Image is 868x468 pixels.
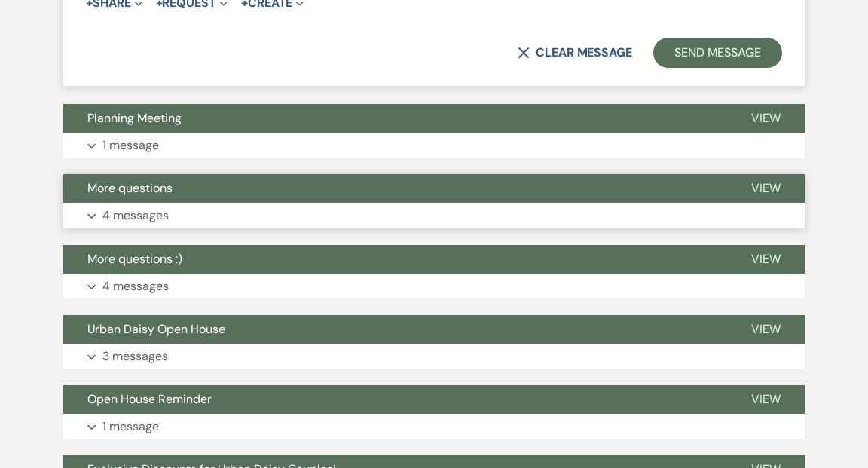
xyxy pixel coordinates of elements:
span: View [751,251,781,267]
p: 4 messages [102,277,169,296]
button: View [727,174,805,203]
button: 3 messages [63,344,805,369]
button: 1 message [63,133,805,158]
span: View [751,180,781,196]
button: View [727,315,805,344]
span: View [751,110,781,126]
button: 4 messages [63,203,805,228]
span: Planning Meeting [87,110,182,126]
button: Open House Reminder [63,385,727,414]
button: 4 messages [63,274,805,299]
span: Urban Daisy Open House [87,321,225,337]
span: More questions [87,180,173,196]
button: More questions :) [63,245,727,274]
button: Urban Daisy Open House [63,315,727,344]
button: View [727,104,805,133]
button: 1 message [63,414,805,439]
button: View [727,245,805,274]
button: View [727,385,805,414]
button: Planning Meeting [63,104,727,133]
button: More questions [63,174,727,203]
span: More questions :) [87,251,182,267]
button: Send Message [653,38,782,68]
span: View [751,321,781,337]
button: Clear message [518,47,632,59]
span: View [751,391,781,407]
span: Open House Reminder [87,391,212,407]
p: 1 message [102,136,159,155]
p: 3 messages [102,347,168,366]
p: 1 message [102,417,159,436]
p: 4 messages [102,206,169,225]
